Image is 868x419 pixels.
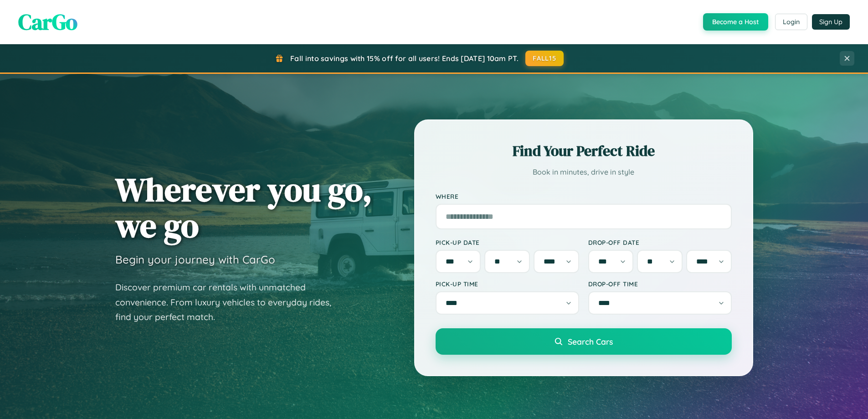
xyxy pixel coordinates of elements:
button: Become a Host [703,13,768,31]
button: Search Cars [436,328,732,355]
label: Where [436,192,732,200]
span: Fall into savings with 15% off for all users! Ends [DATE] 10am PT. [290,54,519,63]
h1: Wherever you go, we go [115,171,372,243]
label: Pick-up Time [436,280,579,288]
label: Drop-off Date [588,238,732,246]
label: Pick-up Date [436,238,579,246]
p: Discover premium car rentals with unmatched convenience. From luxury vehicles to everyday rides, ... [115,280,343,325]
h3: Begin your journey with CarGo [115,253,275,266]
p: Book in minutes, drive in style [436,166,732,179]
button: FALL15 [525,51,564,66]
button: Login [775,14,807,30]
h2: Find Your Perfect Ride [436,141,732,161]
label: Drop-off Time [588,280,732,288]
span: CarGo [18,7,77,37]
span: Search Cars [568,336,613,347]
button: Sign Up [812,14,850,30]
